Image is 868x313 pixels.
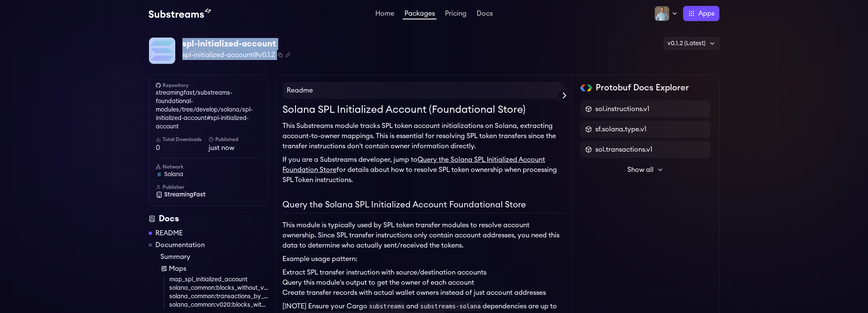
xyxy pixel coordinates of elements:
[475,10,494,19] a: Docs
[595,124,646,134] span: sf.solana.type.v1
[149,213,269,225] div: Docs
[155,228,183,238] a: README
[282,102,564,117] h1: Solana SPL Initialized Account (Foundational Store)
[282,267,564,278] li: Extract SPL transfer instruction with source/destination accounts
[156,89,261,131] a: streamingfast/substreams-foundational-modules/tree/develop/solana/spl-initialized-account#spl-ini...
[580,161,711,178] button: Show all
[155,240,205,250] a: Documentation
[627,165,654,175] span: Show all
[664,37,719,50] div: v0.1.2 (Latest)
[282,278,564,288] li: Query this module's output to get the owner of each account
[156,163,261,170] h6: Network
[182,38,290,50] div: spl-initialized-account
[698,8,714,19] span: Apps
[169,275,269,284] a: map_spl_initialized_account
[164,191,206,199] span: StreamingFast
[156,191,261,199] a: StreamingFast
[443,10,468,19] a: Pricing
[654,6,670,21] img: Profile
[595,144,652,155] span: sol.transactions.v1
[156,136,209,143] h6: Total Downloads
[182,50,275,60] span: spl-initialized-account@v0.1.2
[156,170,261,179] a: solana
[156,171,163,178] img: solana
[282,288,564,298] li: Create transfer records with actual wallet owners instead of just account addresses
[156,83,161,88] img: github
[156,82,261,89] h6: Repository
[403,10,437,19] a: Packages
[418,301,482,311] code: substreams-solana
[282,254,564,264] p: Example usage pattern:
[149,8,211,19] img: Substream's logo
[595,104,649,114] span: sol.instructions.v1
[596,82,689,94] h2: Protobuf Docs Explorer
[282,199,564,213] h2: Query the Solana SPL Initialized Account Foundational Store
[282,220,564,250] p: This module is typically used by SPL token transfer modules to resolve account ownership. Since S...
[160,264,269,274] a: Maps
[278,52,283,57] button: Copy package name and version
[160,252,269,262] a: Summary
[282,121,564,151] p: This Substreams module tracks SPL token account initializations on Solana, extracting account-to-...
[156,184,261,191] h6: Publisher
[169,292,269,301] a: solana_common:transactions_by_programid_without_votes
[164,170,183,179] span: solana
[160,265,167,272] img: Map icon
[374,10,396,19] a: Home
[209,143,261,153] span: just now
[282,155,564,185] p: If you are a Substreams developer, jump to for details about how to resolve SPL token ownership w...
[156,143,209,153] span: 0
[169,301,269,309] a: solana_common:v020:blocks_without_votes
[367,301,406,311] code: substreams
[580,84,592,91] img: Protobuf
[282,82,564,99] h4: Readme
[285,52,290,57] button: Copy .spkg link to clipboard
[209,136,261,143] h6: Published
[169,284,269,292] a: solana_common:blocks_without_votes
[149,38,175,64] img: Package Logo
